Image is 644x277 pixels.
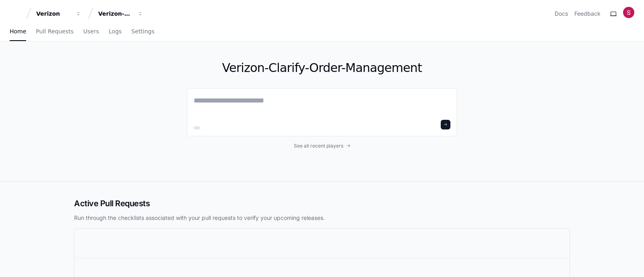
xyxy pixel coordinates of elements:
[109,23,122,41] a: Logs
[33,6,85,21] button: Verizon
[131,23,154,41] a: Settings
[187,61,457,75] h1: Verizon-Clarify-Order-Management
[36,23,73,41] a: Pull Requests
[36,10,71,18] div: Verizon
[109,29,122,34] span: Logs
[98,10,133,18] div: Verizon-Clarify-Order-Management
[555,10,568,18] a: Docs
[574,10,601,18] button: Feedback
[131,29,154,34] span: Settings
[36,29,73,34] span: Pull Requests
[623,7,634,18] img: ACg8ocJtcOD456VB_rPnlU-P5qKqvk2126OPOPK2sP5w1SbMhNG9sA=s96-c
[187,143,457,149] a: See all recent players
[83,29,99,34] span: Users
[74,214,570,222] p: Run through the checklists associated with your pull requests to verify your upcoming releases.
[74,198,570,209] h2: Active Pull Requests
[10,29,26,34] span: Home
[10,23,26,41] a: Home
[294,143,343,149] span: See all recent players
[83,23,99,41] a: Users
[95,6,147,21] button: Verizon-Clarify-Order-Management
